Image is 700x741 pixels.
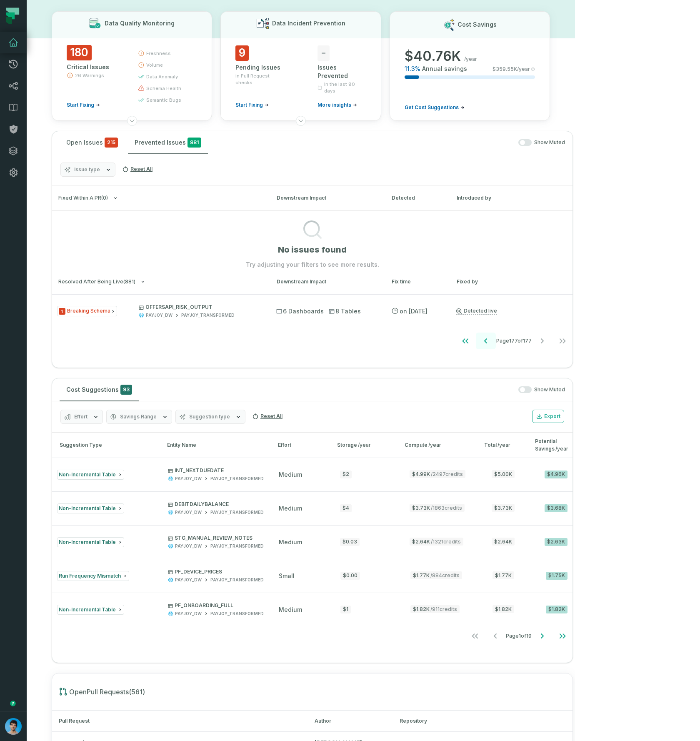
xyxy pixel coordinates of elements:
[485,628,505,644] button: Go to previous page
[532,333,552,349] button: Go to next page
[52,458,572,491] button: Non-Incremental TableINT_NEXTDUEDATEPAYJOY_DWPAYJOY_TRANSFORMEDmedium$2$4.99K/2497credits$5.00K$4...
[277,194,377,202] div: Downstream Impact
[168,568,264,575] p: PF_DEVICE_PRICES
[317,102,357,108] a: More insights
[279,538,302,546] span: medium
[59,606,116,613] span: Non-Incremental Table
[119,163,156,176] button: Reset All
[67,102,100,108] a: Start Fixing
[168,501,264,508] p: DEBITDAILYBALANCE
[249,410,286,423] button: Reset All
[168,467,264,474] p: INT_NEXTDUEDATE
[457,194,572,202] div: Introduced by
[430,572,460,578] span: / 884 credits
[210,543,264,549] div: PAYJOY_TRANSFORMED
[340,606,351,613] div: $1
[400,308,427,315] relative-time: May 28, 2025, 5:40 AM GMT+3
[492,571,514,579] span: $1.77K
[175,509,202,516] div: PAYJOY_DW
[56,441,152,449] div: Suggestion Type
[405,65,420,73] span: 11.3 %
[278,441,322,449] div: Effort
[405,48,461,65] span: $ 40.76K
[405,104,465,111] a: Get Cost Suggestions
[422,65,467,73] span: Annual savings
[52,711,308,732] th: Pull Request
[545,471,567,478] div: $4.96K
[340,572,360,580] div: $0.00
[211,139,565,146] div: Show Muted
[431,505,462,511] span: / 1863 credits
[175,577,202,583] div: PAYJOY_DW
[167,441,263,449] div: Entity Name
[175,476,202,482] div: PAYJOY_DW
[279,606,302,613] span: medium
[465,628,485,644] button: Go to first page
[430,606,457,612] span: / 911 credits
[476,333,496,349] button: Go to previous page
[532,410,564,423] button: Export
[317,63,366,80] div: Issues Prevented
[484,441,520,449] div: Total
[59,471,116,478] span: Non-Incremental Table
[60,163,115,177] button: Issue type
[457,20,497,29] h3: Cost Savings
[279,572,295,579] span: small
[175,410,245,424] button: Suggestion type
[405,441,470,449] div: Compute
[308,711,393,732] th: Author
[340,538,360,546] div: $0.03
[431,538,461,545] span: / 1321 credits
[464,56,477,63] span: /year
[235,45,249,61] span: 9
[60,131,125,154] button: Open Issues
[492,66,530,73] span: $ 359.55K /year
[535,438,568,453] div: Potential Savings
[235,102,269,108] a: Start Fixing
[74,166,100,173] span: Issue type
[52,491,572,525] button: Non-Incremental TableDEBITDAILYBALANCEPAYJOY_DWPAYJOY_TRANSFORMEDmedium$4$3.73K/1863credits$3.73K...
[317,102,351,108] span: More insights
[276,307,324,315] span: 6 Dashboards
[337,441,390,449] div: Storage
[235,73,284,86] span: in Pull Request checks
[58,195,262,201] button: Fixed within a PR(0)
[60,410,103,424] button: Effort
[210,476,264,482] div: PAYJOY_TRANSFORMED
[58,279,135,285] span: Resolved After Being Live ( 881 )
[456,308,497,315] a: Detected live
[428,442,441,448] span: /year
[552,333,572,349] button: Go to last page
[181,312,235,318] div: PAYJOY_TRANSFORMED
[220,11,381,121] button: Data Incident Prevention9Pending Issuesin Pull Request checksStart Fixing-Issues PreventedIn the ...
[410,605,460,613] span: $1.82K
[545,538,567,546] div: $2.63K
[455,333,475,349] button: Go to first page
[187,138,201,148] span: 881
[58,195,108,201] span: Fixed within a PR ( 0 )
[142,386,565,393] div: Show Muted
[465,628,572,644] ul: Page 1 of 19
[492,504,515,512] span: $3.73K
[210,611,264,617] div: PAYJOY_TRANSFORMED
[175,611,202,617] div: PAYJOY_DW
[545,504,567,512] div: $3.68K
[405,104,459,111] span: Get Cost Suggestions
[52,559,572,592] button: Run Frequency MismatchPF_DEVICE_PRICESPAYJOY_DWPAYJOY_TRANSFORMEDsmall$0.00$1.77K/884credits$1.77...
[492,470,515,478] span: $5.00K
[555,446,568,452] span: /year
[52,593,572,626] button: Non-Incremental TablePF_ONBOARDING_FULLPAYJOY_DWPAYJOY_TRANSFORMEDmedium$1$1.82K/911credits$1.82K...
[210,577,264,583] div: PAYJOY_TRANSFORMED
[105,138,118,148] span: critical issues and errors combined
[59,539,116,545] span: Non-Incremental Table
[235,63,284,72] div: Pending Issues
[340,471,352,478] div: $2
[120,385,132,395] span: 93
[358,442,371,448] span: /year
[52,333,572,349] nav: pagination
[146,312,172,318] div: PAYJOY_DW
[52,210,572,269] div: Fixed within a PR(0)
[277,278,377,285] div: Downstream Impact
[392,278,442,285] div: Fix time
[457,278,572,285] div: Fixed by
